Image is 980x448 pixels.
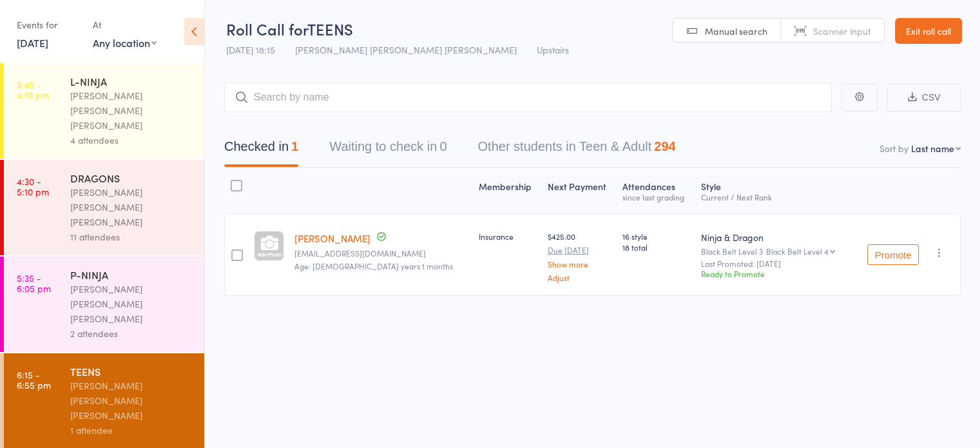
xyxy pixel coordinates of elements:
[226,18,307,39] span: Roll Call for
[70,282,193,326] div: [PERSON_NAME] [PERSON_NAME] [PERSON_NAME]
[294,231,370,245] a: [PERSON_NAME]
[4,257,204,352] a: 5:35 -6:05 pmP-NINJA[PERSON_NAME] [PERSON_NAME] [PERSON_NAME]2 attendees
[17,273,51,293] time: 5:35 - 6:05 pm
[70,364,193,378] div: TEENS
[17,14,80,35] div: Events for
[696,173,853,208] div: Style
[294,249,468,258] small: m.mousaviara@gmail.com
[622,193,691,201] div: since last grading
[701,193,848,201] div: Current / Next Rank
[705,24,767,37] span: Manual search
[479,231,537,242] div: Insurance
[701,259,848,268] small: Last Promoted: [DATE]
[617,173,696,208] div: Atten­dances
[226,43,275,56] span: [DATE] 18:15
[70,88,193,133] div: [PERSON_NAME] [PERSON_NAME] [PERSON_NAME]
[547,246,612,255] small: Due [DATE]
[474,173,543,208] div: Membership
[622,231,691,242] span: 16 style
[654,139,675,153] div: 294
[307,18,353,39] span: TEENS
[537,43,569,56] span: Upstairs
[701,231,848,244] div: Ninja & Dragon
[17,79,49,100] time: 3:40 - 4:10 pm
[70,326,193,341] div: 2 attendees
[622,242,691,253] span: 18 total
[701,268,848,279] div: Ready to Promote
[329,133,447,167] button: Waiting to check in0
[4,160,204,255] a: 4:30 -5:10 pmDRAGONS[PERSON_NAME] [PERSON_NAME] [PERSON_NAME]11 attendees
[17,369,51,390] time: 6:15 - 6:55 pm
[701,247,848,255] div: Black Belt Level 3
[70,268,193,282] div: P-NINJA
[70,185,193,229] div: [PERSON_NAME] [PERSON_NAME] [PERSON_NAME]
[70,171,193,185] div: DRAGONS
[224,133,298,167] button: Checked in1
[70,74,193,88] div: L-NINJA
[547,273,612,282] a: Adjust
[291,139,298,153] div: 1
[224,83,832,112] input: Search by name
[70,133,193,148] div: 4 attendees
[4,63,204,159] a: 3:40 -4:10 pmL-NINJA[PERSON_NAME] [PERSON_NAME] [PERSON_NAME]4 attendees
[17,176,49,197] time: 4:30 - 5:10 pm
[911,142,954,155] div: Last name
[547,231,612,282] div: $425.00
[887,84,961,112] button: CSV
[295,43,517,56] span: [PERSON_NAME] [PERSON_NAME] [PERSON_NAME]
[294,260,453,271] span: Age: [DEMOGRAPHIC_DATA] years 1 months
[93,35,157,50] div: Any location
[879,142,908,155] label: Sort by
[93,14,157,35] div: At
[477,133,675,167] button: Other students in Teen & Adult294
[439,139,447,153] div: 0
[17,35,48,50] a: [DATE]
[813,24,871,37] span: Scanner input
[70,229,193,244] div: 11 attendees
[542,173,617,208] div: Next Payment
[766,247,829,255] div: Black Belt Level 4
[867,244,919,265] button: Promote
[547,260,612,268] a: Show more
[70,378,193,423] div: [PERSON_NAME] [PERSON_NAME] [PERSON_NAME]
[895,18,962,44] a: Exit roll call
[70,423,193,438] div: 1 attendee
